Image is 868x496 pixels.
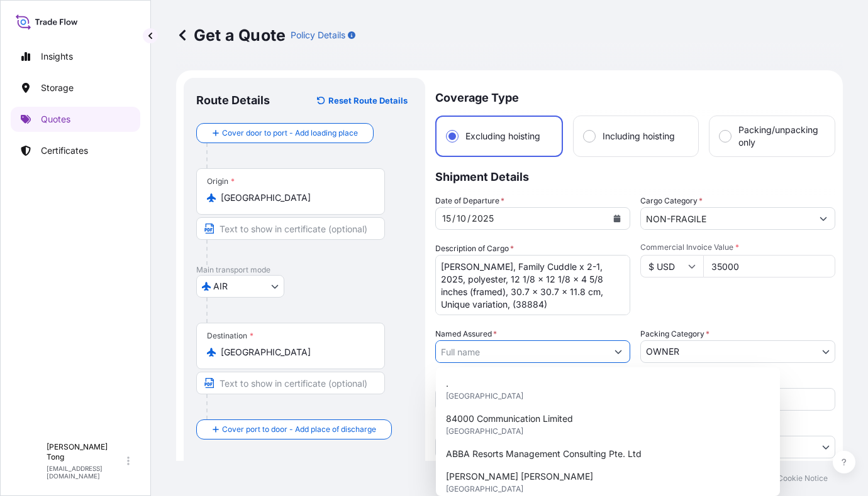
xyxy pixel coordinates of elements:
[607,340,630,363] button: Show suggestions
[207,331,253,341] div: Destination
[47,442,125,462] p: [PERSON_NAME] Tong
[291,29,345,41] p: Policy Details
[646,345,679,358] span: OWNER
[41,113,70,126] p: Quotes
[196,217,385,240] input: Text to appear on certificate
[640,195,703,207] label: Cargo Category
[435,242,514,255] label: Description of Cargo
[41,144,88,157] p: Certificates
[207,176,235,186] div: Origin
[446,425,523,438] span: [GEOGRAPHIC_DATA]
[777,473,828,483] p: Cookie Notice
[196,372,385,394] input: Text to appear on certificate
[196,93,270,108] p: Route Details
[328,94,408,107] p: Reset Route Details
[607,208,627,229] button: Calendar
[703,255,835,278] input: Type amount
[41,82,74,94] p: Storage
[441,211,452,226] div: day,
[222,423,376,436] span: Cover port to door - Add place of discharge
[436,340,607,363] input: Full name
[221,346,369,359] input: Destination
[446,412,573,425] span: 84000 Communication Limited
[465,130,540,143] span: Excluding hoisting
[41,50,73,63] p: Insights
[446,390,523,402] span: [GEOGRAPHIC_DATA]
[196,275,284,298] button: Select transport
[455,211,467,226] div: month,
[221,191,369,204] input: Origin
[446,377,448,390] span: .
[452,211,455,226] div: /
[213,280,228,293] span: AIR
[470,211,495,226] div: year,
[446,483,523,495] span: [GEOGRAPHIC_DATA]
[738,124,825,149] span: Packing/unpacking only
[603,130,675,143] span: Including hoisting
[196,265,413,275] p: Main transport mode
[640,328,709,340] span: Packing Category
[222,127,358,139] span: Cover door to port - Add loading place
[47,465,125,480] p: [EMAIL_ADDRESS][DOMAIN_NAME]
[435,195,504,207] span: Date of Departure
[446,470,593,483] span: [PERSON_NAME] [PERSON_NAME]
[640,242,835,252] span: Commercial Invoice Value
[812,207,835,230] button: Show suggestions
[435,78,835,116] p: Coverage Type
[25,455,33,467] span: C
[435,157,835,195] p: Shipment Details
[641,207,812,230] input: Select a commodity type
[467,211,470,226] div: /
[446,448,642,460] span: ABBA Resorts Management Consulting Pte. Ltd
[176,25,286,45] p: Get a Quote
[435,328,497,340] label: Named Assured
